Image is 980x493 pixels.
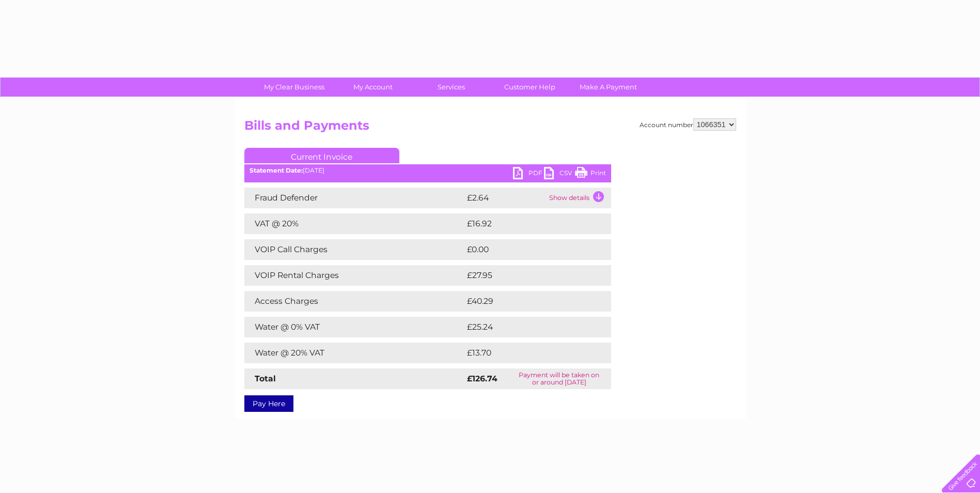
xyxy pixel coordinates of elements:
[244,395,293,412] a: Pay Here
[464,291,590,312] td: £40.29
[575,167,606,182] a: Print
[513,167,544,182] a: PDF
[640,118,736,131] div: Account number
[330,78,415,97] a: My Account
[547,188,611,208] td: Show details
[244,265,464,286] td: VOIP Rental Charges
[464,343,589,363] td: £13.70
[544,167,575,182] a: CSV
[566,78,651,97] a: Make A Payment
[244,291,464,312] td: Access Charges
[244,148,399,163] a: Current Invoice
[244,213,464,234] td: VAT @ 20%
[409,78,494,97] a: Services
[467,374,497,383] strong: £126.74
[244,239,464,260] td: VOIP Call Charges
[464,213,589,234] td: £16.92
[244,343,464,363] td: Water @ 20% VAT
[464,317,590,337] td: £25.24
[255,374,276,383] strong: Total
[250,166,303,174] b: Statement Date:
[464,239,587,260] td: £0.00
[244,167,611,174] div: [DATE]
[487,78,572,97] a: Customer Help
[464,188,547,208] td: £2.64
[252,78,337,97] a: My Clear Business
[244,118,736,138] h2: Bills and Payments
[244,188,464,208] td: Fraud Defender
[244,317,464,337] td: Water @ 0% VAT
[464,265,590,286] td: £27.95
[507,368,611,389] td: Payment will be taken on or around [DATE]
